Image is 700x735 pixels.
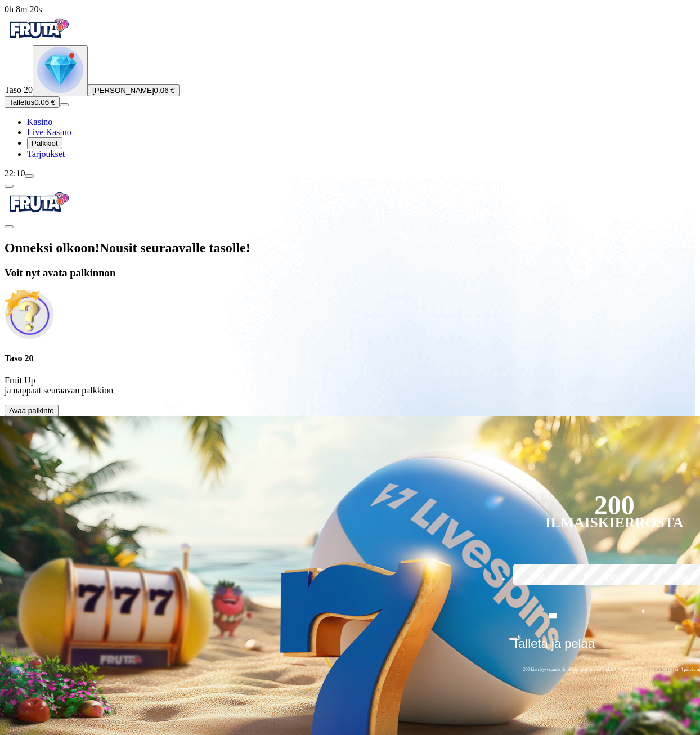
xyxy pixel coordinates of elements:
[27,149,65,159] a: gift-inverted iconTarjoukset
[581,562,648,595] label: 150 €
[5,5,42,14] span: user session time
[25,174,34,178] button: menu
[154,86,175,95] span: 0.06 €
[27,127,71,137] span: Live Kasino
[5,168,25,178] span: 22:10
[512,637,595,659] span: Talleta ja pelaa
[5,353,695,364] h4: Taso 20
[5,375,695,396] p: Fruit Up ja nappaat seuraavan palkkion
[9,98,34,106] span: Talletus
[518,633,521,640] span: €
[594,499,635,512] div: 200
[33,45,88,96] button: level unlocked
[27,117,52,127] span: Kasino
[32,139,58,147] span: Palkkiot
[27,137,62,149] button: reward iconPalkkiot
[60,103,69,106] button: menu
[27,117,52,127] a: diamond iconKasino
[5,85,33,95] span: Taso 20
[545,516,684,530] div: Ilmaiskierrosta
[5,35,72,44] a: Fruta
[642,606,645,617] span: €
[5,240,100,255] span: Onneksi olkoon!
[5,405,59,416] button: Avaa palkinto
[88,84,180,96] button: [PERSON_NAME]0.06 €
[100,240,250,255] span: Nousit seuraavalle tasolle!
[37,47,83,93] img: level unlocked
[5,290,54,339] img: Unlock reward icon
[5,225,14,228] button: close
[9,406,54,415] span: Avaa palkinto
[34,98,55,106] span: 0.06 €
[5,209,72,218] a: Fruta
[5,185,14,188] button: chevron-left icon
[5,15,695,159] nav: Primary
[27,149,65,159] span: Tarjoukset
[5,267,695,279] h3: Voit nyt avata palkinnon
[510,562,577,595] label: 50 €
[5,189,72,217] img: Fruta
[5,15,72,43] img: Fruta
[5,96,60,108] button: Talletusplus icon0.06 €
[92,86,154,95] span: [PERSON_NAME]
[27,127,71,137] a: poker-chip iconLive Kasino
